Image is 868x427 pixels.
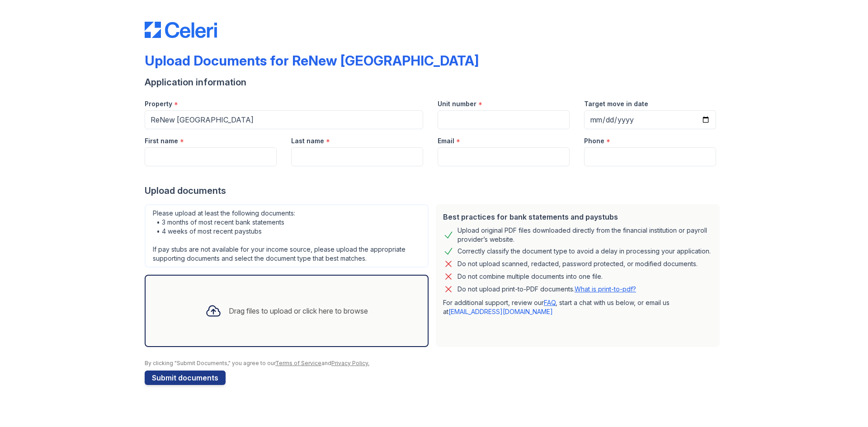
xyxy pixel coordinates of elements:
div: By clicking "Submit Documents," you agree to our and [145,360,723,367]
div: Upload original PDF files downloaded directly from the financial institution or payroll provider’... [458,226,712,244]
img: CE_Logo_Blue-a8612792a0a2168367f1c8372b55b34899dd931a85d93a1a3d3e32e68fde9ad4.png [145,22,217,38]
div: Do not upload scanned, redacted, password protected, or modified documents. [458,258,698,269]
a: What is print-to-pdf? [575,285,636,293]
a: [EMAIL_ADDRESS][DOMAIN_NAME] [448,308,553,315]
div: Please upload at least the following documents: • 3 months of most recent bank statements • 4 wee... [145,204,429,267]
p: Do not upload print-to-PDF documents. [458,285,636,294]
label: First name [145,136,178,145]
label: Target move in date [584,99,648,108]
div: Upload Documents for ReNew [GEOGRAPHIC_DATA] [145,52,479,69]
div: Best practices for bank statements and paystubs [443,211,712,222]
a: Privacy Policy. [331,360,369,366]
button: Submit documents [145,371,226,385]
p: For additional support, review our , start a chat with us below, or email us at [443,298,712,316]
div: Application information [145,76,723,89]
a: FAQ [544,299,556,306]
label: Email [438,136,454,145]
div: Do not combine multiple documents into one file. [458,271,603,282]
label: Phone [584,136,604,145]
div: Upload documents [145,184,723,197]
label: Unit number [438,99,476,108]
label: Property [145,99,172,108]
div: Drag files to upload or click here to browse [229,305,368,316]
div: Correctly classify the document type to avoid a delay in processing your application. [458,246,711,257]
label: Last name [291,136,324,145]
a: Terms of Service [275,360,321,366]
